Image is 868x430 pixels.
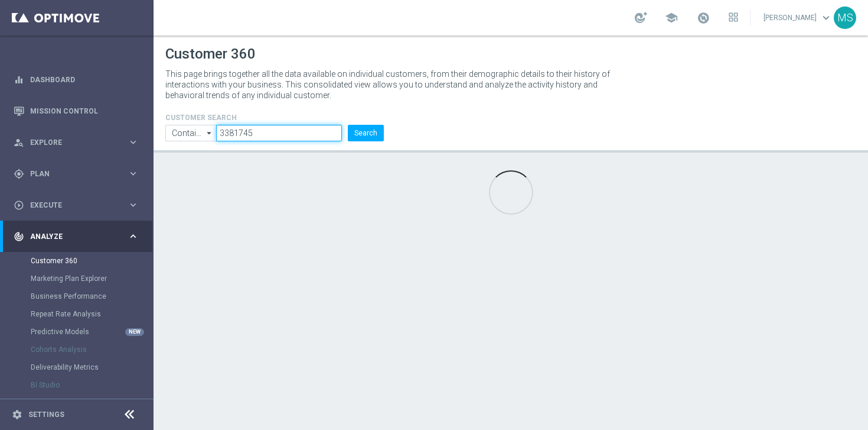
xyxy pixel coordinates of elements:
[14,64,139,95] div: Dashboard
[31,292,123,301] a: Business Performance
[14,137,128,148] div: Explore
[30,95,139,127] a: Mission Control
[31,270,152,287] div: Marketing Plan Explorer
[14,169,24,179] i: gps_fixed
[31,323,152,341] div: Predictive Models
[31,252,152,270] div: Customer 360
[128,168,139,179] i: keyboard_arrow_right
[14,75,24,85] i: equalizer
[13,169,139,179] button: gps_fixed Plan keyboard_arrow_right
[31,274,123,283] a: Marketing Plan Explorer
[348,125,384,141] button: Search
[31,358,152,376] div: Deliverability Metrics
[820,11,833,24] span: keyboard_arrow_down
[165,69,620,101] p: This page brings together all the data available on individual customers, from their demographic ...
[128,199,139,211] i: keyboard_arrow_right
[834,7,856,29] div: MS
[128,137,139,148] i: keyboard_arrow_right
[204,125,216,141] i: arrow_drop_down
[30,170,128,177] span: Plan
[31,256,123,266] a: Customer 360
[762,9,834,27] a: [PERSON_NAME]keyboard_arrow_down
[30,233,128,240] span: Analyze
[30,64,139,95] a: Dashboard
[30,202,128,209] span: Execute
[31,363,123,372] a: Deliverability Metrics
[31,327,123,337] a: Predictive Models
[28,411,64,418] a: Settings
[31,287,152,305] div: Business Performance
[14,95,139,127] div: Mission Control
[13,138,139,147] button: person_search Explore keyboard_arrow_right
[31,309,123,319] a: Repeat Rate Analysis
[665,11,678,24] span: school
[31,305,152,323] div: Repeat Rate Analysis
[125,328,144,336] div: NEW
[14,200,128,211] div: Execute
[14,200,24,211] i: play_circle_outline
[30,139,128,146] span: Explore
[216,125,342,141] input: Enter CID, Email, name or phone
[13,75,139,85] button: equalizer Dashboard
[165,114,384,122] h4: CUSTOMER SEARCH
[165,125,216,141] input: Contains
[12,409,22,420] i: settings
[31,376,152,394] div: BI Studio
[14,231,24,242] i: track_changes
[13,232,139,241] button: track_changes Analyze keyboard_arrow_right
[128,231,139,242] i: keyboard_arrow_right
[14,231,128,242] div: Analyze
[14,137,24,148] i: person_search
[31,341,152,358] div: Cohorts Analysis
[13,106,139,116] button: Mission Control
[14,169,128,179] div: Plan
[165,46,856,63] h1: Customer 360
[13,201,139,210] button: play_circle_outline Execute keyboard_arrow_right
